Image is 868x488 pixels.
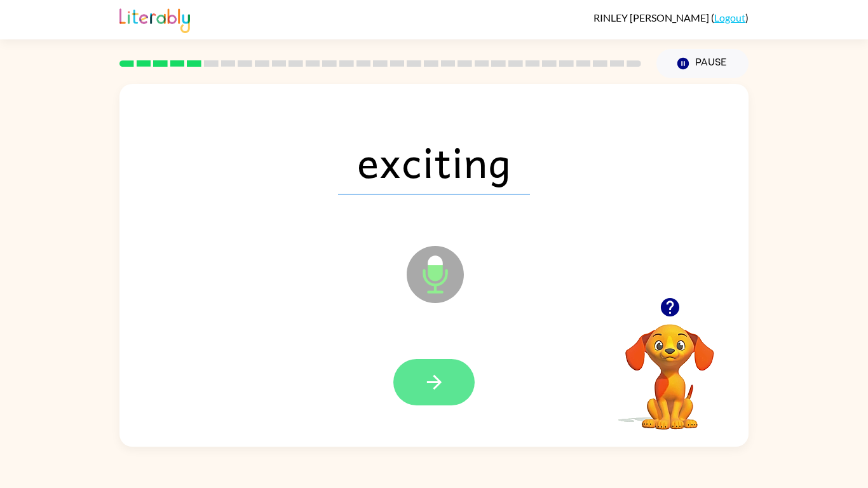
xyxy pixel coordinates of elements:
div: ( ) [593,11,749,24]
span: RINLEY [PERSON_NAME] [593,11,711,24]
span: exciting [338,128,530,194]
button: Pause [656,49,749,78]
video: Your browser must support playing .mp4 files to use Literably. Please try using another browser. [606,304,733,431]
a: Logout [714,11,745,24]
img: Literably [119,5,190,33]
